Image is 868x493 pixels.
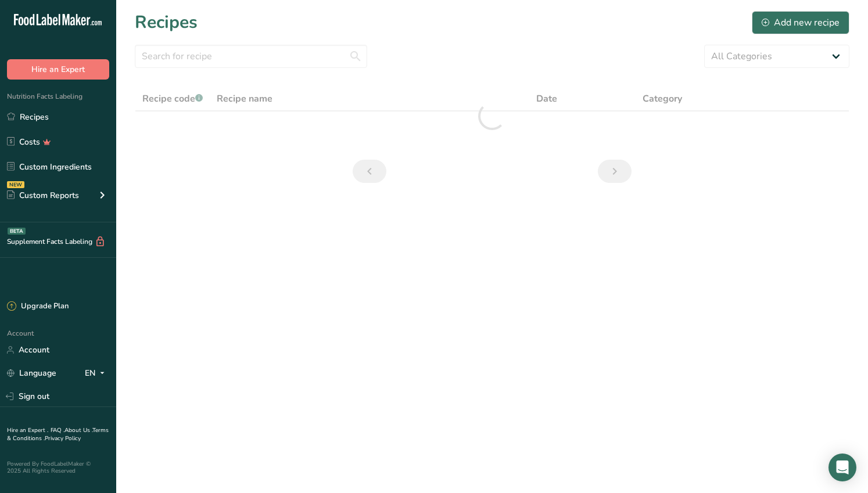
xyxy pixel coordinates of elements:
div: Upgrade Plan [7,301,69,312]
div: EN [85,366,109,380]
input: Search for recipe [135,45,367,68]
div: NEW [7,181,24,188]
div: Custom Reports [7,189,79,201]
a: Terms & Conditions . [7,426,109,442]
div: BETA [8,228,26,235]
a: Next page [598,160,632,183]
button: Add new recipe [752,11,849,34]
a: Language [7,363,56,383]
div: Open Intercom Messenger [828,454,856,481]
a: FAQ . [51,426,64,434]
button: Hire an Expert [7,59,109,80]
a: Previous page [353,160,386,183]
a: Hire an Expert . [7,426,48,434]
div: Add new recipe [762,16,840,30]
a: About Us . [64,426,92,434]
h1: Recipes [135,9,198,35]
a: Privacy Policy [45,434,81,442]
div: Powered By FoodLabelMaker © 2025 All Rights Reserved [7,460,109,474]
